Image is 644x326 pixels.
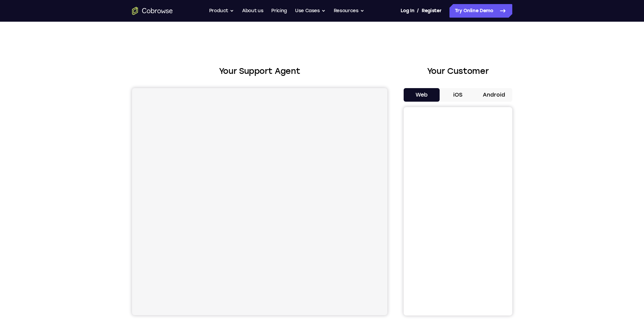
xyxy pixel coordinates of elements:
[295,4,326,18] button: Use Cases
[242,4,263,18] a: About us
[404,65,512,77] h2: Your Customer
[417,7,419,15] span: /
[271,4,287,18] a: Pricing
[334,4,364,18] button: Resources
[440,88,476,102] button: iOS
[449,4,512,18] a: Try Online Demo
[132,88,387,315] iframe: Agent
[401,4,414,18] a: Log In
[404,88,440,102] button: Web
[476,88,512,102] button: Android
[422,4,441,18] a: Register
[209,4,234,18] button: Product
[132,65,387,77] h2: Your Support Agent
[132,7,173,15] a: Go to the home page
